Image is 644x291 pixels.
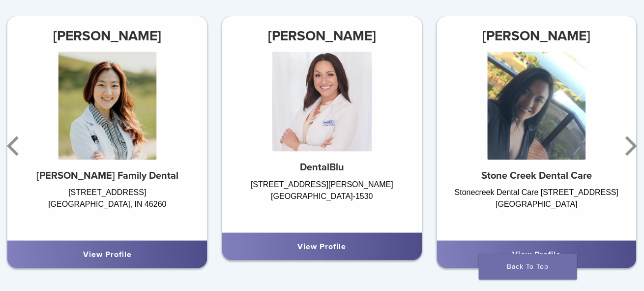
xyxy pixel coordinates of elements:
[272,52,372,152] img: Dr. Angela Arlinghaus
[58,52,156,160] img: Dr. Jiyun Thompson
[36,170,178,182] strong: [PERSON_NAME] Family Dental
[83,250,132,259] a: View Profile
[300,162,344,173] strong: DentalBlu
[479,254,577,280] a: Back To Top
[437,24,637,48] h3: [PERSON_NAME]
[481,170,592,182] strong: Stone Creek Dental Care
[7,187,207,231] div: [STREET_ADDRESS] [GEOGRAPHIC_DATA], IN 46260
[619,117,639,176] button: Next
[488,52,586,160] img: Dr. Anna McGuire
[297,242,346,252] a: View Profile
[512,250,561,259] a: View Profile
[5,117,25,176] button: Previous
[437,187,637,231] div: Stonecreek Dental Care [STREET_ADDRESS] [GEOGRAPHIC_DATA]
[222,179,422,223] div: [STREET_ADDRESS][PERSON_NAME] [GEOGRAPHIC_DATA]-1530
[7,24,207,48] h3: [PERSON_NAME]
[222,24,422,48] h3: [PERSON_NAME]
